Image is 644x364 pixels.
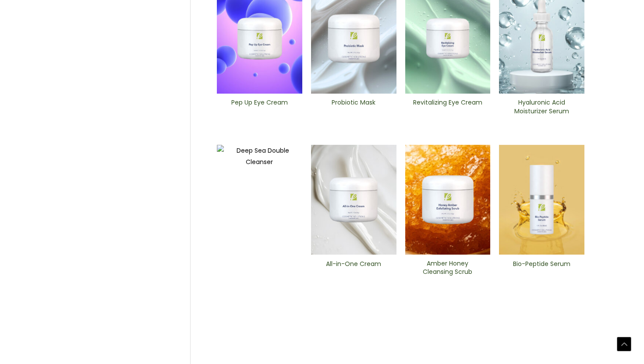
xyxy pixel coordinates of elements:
h2: Revitalizing ​Eye Cream [412,98,483,115]
h2: Probiotic Mask [318,98,389,115]
a: Bio-Peptide ​Serum [506,260,577,280]
img: Amber Honey Cleansing Scrub [405,145,491,255]
h2: Bio-Peptide ​Serum [506,260,577,276]
a: Revitalizing ​Eye Cream [412,98,483,118]
img: All In One Cream [311,145,396,255]
h2: Amber Honey Cleansing Scrub [412,259,483,276]
h2: Hyaluronic Acid Moisturizer Serum [506,98,577,115]
a: Probiotic Mask [318,98,389,118]
a: Hyaluronic Acid Moisturizer Serum [506,98,577,118]
img: Bio-Peptide ​Serum [499,145,584,255]
h2: All-in-One ​Cream [318,260,389,276]
a: Amber Honey Cleansing Scrub [412,259,483,279]
a: All-in-One ​Cream [318,260,389,280]
h2: Pep Up Eye Cream [224,98,295,115]
a: Pep Up Eye Cream [224,98,295,118]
